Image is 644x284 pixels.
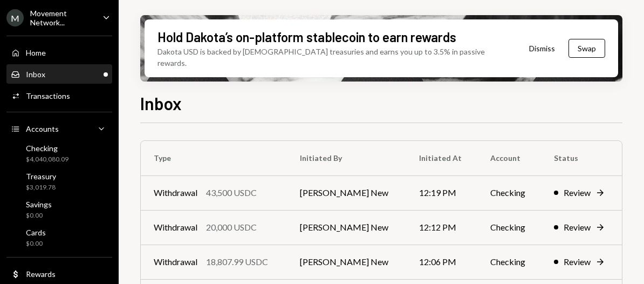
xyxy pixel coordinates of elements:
[6,9,24,26] div: M
[141,141,287,175] th: Type
[6,225,112,251] a: Cards$0.00
[406,210,477,245] td: 12:12 PM
[6,64,112,84] a: Inbox
[564,186,591,199] div: Review
[206,221,257,234] div: 20,000 USDC
[30,9,94,27] div: Movement Network...
[541,141,622,175] th: Status
[6,86,112,105] a: Transactions
[287,245,406,279] td: [PERSON_NAME] New
[154,221,197,234] div: Withdrawal
[206,255,268,268] div: 18,807.99 USDC
[287,210,406,245] td: [PERSON_NAME] New
[287,175,406,210] td: [PERSON_NAME] New
[477,210,541,245] td: Checking
[6,43,112,62] a: Home
[477,245,541,279] td: Checking
[26,172,56,181] div: Treasury
[26,70,45,79] div: Inbox
[26,200,52,209] div: Savings
[6,264,112,283] a: Rewards
[26,228,46,237] div: Cards
[26,124,59,133] div: Accounts
[206,186,257,199] div: 43,500 USDC
[26,155,68,164] div: $4,040,080.09
[26,144,68,153] div: Checking
[26,183,56,192] div: $3,019.78
[6,197,112,222] a: Savings$0.00
[26,211,52,220] div: $0.00
[6,119,112,138] a: Accounts
[406,245,477,279] td: 12:06 PM
[26,269,56,279] div: Rewards
[26,91,70,100] div: Transactions
[516,36,568,61] button: Dismiss
[154,186,197,199] div: Withdrawal
[406,141,477,175] th: Initiated At
[568,39,605,58] button: Swap
[564,255,591,268] div: Review
[477,175,541,210] td: Checking
[157,28,456,46] div: Hold Dakota’s on-platform stablecoin to earn rewards
[564,221,591,234] div: Review
[287,141,406,175] th: Initiated By
[477,141,541,175] th: Account
[154,255,197,268] div: Withdrawal
[6,140,112,166] a: Checking$4,040,080.09
[26,239,46,248] div: $0.00
[157,46,494,69] div: Dakota USD is backed by [DEMOGRAPHIC_DATA] treasuries and earns you up to 3.5% in passive rewards.
[26,48,46,57] div: Home
[406,175,477,210] td: 12:19 PM
[6,168,112,194] a: Treasury$3,019.78
[140,92,182,114] h1: Inbox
